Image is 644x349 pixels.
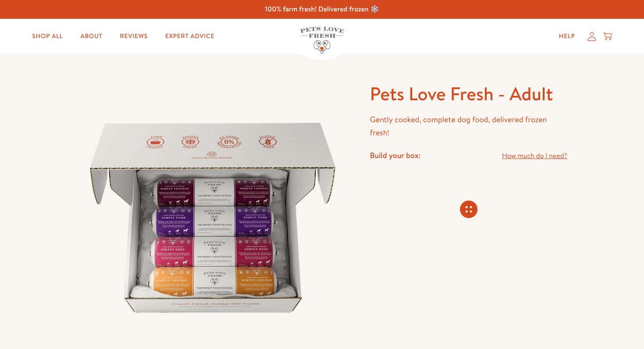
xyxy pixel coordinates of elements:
iframe: Gorgias live chat messenger [600,308,635,340]
h1: Pets Love Fresh - Adult [370,82,567,106]
a: About [74,28,110,45]
p: Gently cooked, complete dog food, delivered frozen fresh! [370,113,567,140]
a: Expert Advice [158,28,221,45]
a: Shop All [25,28,70,45]
a: Reviews [113,28,155,45]
svg: Connecting store [460,201,478,218]
h4: Build your box: [370,150,421,160]
img: Pets Love Fresh [300,27,344,53]
a: How much do I need? [502,150,567,162]
a: Help [552,28,582,45]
